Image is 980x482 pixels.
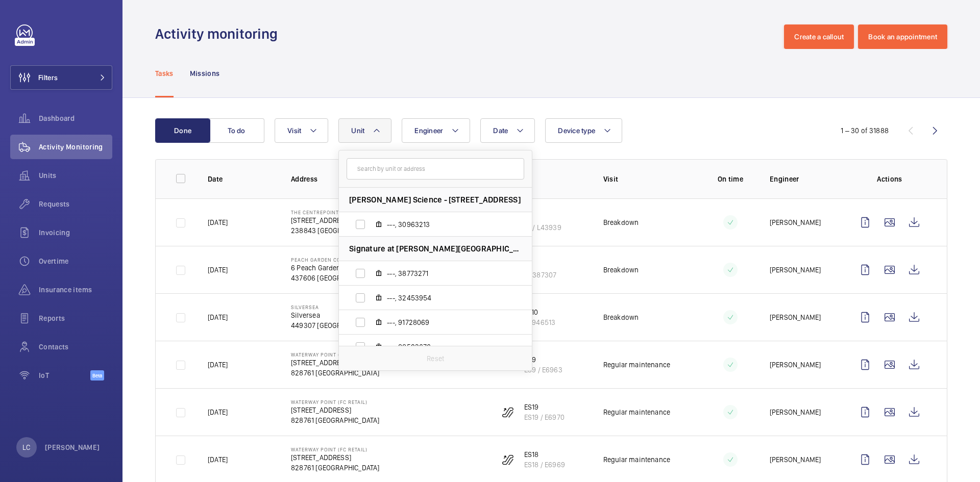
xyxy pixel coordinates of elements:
[387,317,505,327] span: ---, 91728069
[603,407,670,417] p: Regular maintenance
[770,360,821,370] p: [PERSON_NAME]
[427,353,444,364] p: Reset
[402,118,470,143] button: Engineer
[770,454,821,465] p: [PERSON_NAME]
[351,126,364,135] span: Unit
[603,265,639,275] p: Breakdown
[603,360,670,370] p: Regular maintenance
[39,342,112,352] span: Contacts
[349,194,521,205] span: [PERSON_NAME] Science - [STREET_ADDRESS]
[45,442,100,452] p: [PERSON_NAME]
[155,68,174,79] p: Tasks
[524,222,561,233] p: 13 / L43939
[208,454,228,465] p: [DATE]
[524,307,555,317] p: PL10
[208,360,228,370] p: [DATE]
[387,342,505,352] span: ---, 88503676
[414,126,443,135] span: Engineer
[480,118,535,143] button: Date
[287,126,301,135] span: Visit
[841,125,889,136] div: 1 – 30 of 31888
[291,257,381,263] p: Peach Garden Condominum
[338,118,391,143] button: Unit
[208,217,228,227] p: [DATE]
[558,126,595,135] span: Device type
[524,460,565,470] p: ES18 / E6969
[291,320,381,331] p: 449307 [GEOGRAPHIC_DATA]
[858,24,947,49] button: Book an appointment
[502,453,514,466] img: escalator.svg
[853,174,926,184] p: Actions
[208,265,228,275] p: [DATE]
[291,463,379,473] p: 828761 [GEOGRAPHIC_DATA]
[770,265,821,275] p: [PERSON_NAME]
[155,118,210,143] button: Done
[502,406,514,418] img: escalator.svg
[291,209,398,215] p: The Centrepoint ([GEOGRAPHIC_DATA])
[387,293,505,303] span: ---, 32453954
[291,351,379,358] p: Waterway Point (FC Retail)
[39,285,112,295] span: Insurance items
[524,449,565,460] p: ES18
[524,354,562,365] p: ES9
[208,407,228,417] p: [DATE]
[603,312,639,322] p: Breakdown
[770,407,821,417] p: [PERSON_NAME]
[770,174,837,184] p: Engineer
[275,118,328,143] button: Visit
[90,370,104,380] span: Beta
[784,24,854,49] button: Create a callout
[524,402,565,412] p: ES19
[39,170,112,181] span: Units
[39,199,112,209] span: Requests
[39,313,112,323] span: Reports
[38,72,58,83] span: Filters
[291,446,379,452] p: Waterway Point (FC Retail)
[291,215,398,225] p: [STREET_ADDRESS]
[291,273,381,283] p: 437606 [GEOGRAPHIC_DATA]
[22,442,30,452] p: LC
[770,312,821,322] p: [PERSON_NAME]
[387,268,505,278] span: ---, 38773271
[291,452,379,463] p: [STREET_ADDRESS]
[39,256,112,266] span: Overtime
[603,454,670,465] p: Regular maintenance
[387,219,505,230] span: ---, 30963213
[493,126,508,135] span: Date
[770,217,821,227] p: [PERSON_NAME]
[291,304,381,310] p: Silversea
[524,317,555,327] p: 67946513
[39,227,112,238] span: Invoicing
[291,174,483,184] p: Address
[39,370,90,380] span: IoT
[524,270,556,280] p: 63387307
[190,68,220,79] p: Missions
[10,65,112,90] button: Filters
[524,365,562,375] p: ES9 / E6963
[39,142,112,152] span: Activity Monitoring
[208,312,228,322] p: [DATE]
[291,225,398,236] p: 238843 [GEOGRAPHIC_DATA]
[707,174,753,184] p: On time
[545,118,622,143] button: Device type
[291,263,381,273] p: 6 Peach Garden
[603,217,639,227] p: Breakdown
[208,174,275,184] p: Date
[291,405,379,415] p: [STREET_ADDRESS]
[524,212,561,222] p: 13
[524,412,565,422] p: ES19 / E6970
[291,368,379,378] p: 828761 [GEOGRAPHIC_DATA]
[39,113,112,123] span: Dashboard
[524,260,556,270] p: P1
[347,158,524,180] input: Search by unit or address
[155,24,284,43] h1: Activity monitoring
[291,399,379,405] p: Waterway Point (FC Retail)
[499,174,587,184] p: Unit
[209,118,264,143] button: To do
[291,310,381,320] p: Silversea
[291,358,379,368] p: [STREET_ADDRESS]
[603,174,691,184] p: Visit
[349,243,522,254] span: Signature at [PERSON_NAME][GEOGRAPHIC_DATA][STREET_ADDRESS][PERSON_NAME]
[291,415,379,425] p: 828761 [GEOGRAPHIC_DATA]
